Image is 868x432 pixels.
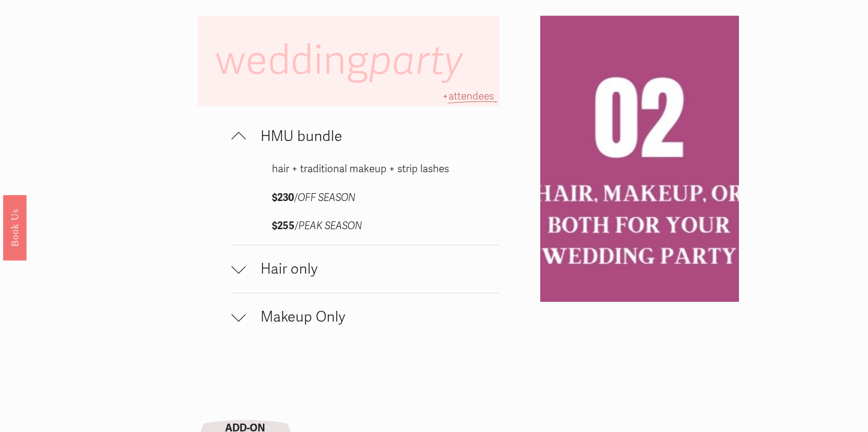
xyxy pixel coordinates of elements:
[298,191,355,204] em: OFF SEASON
[232,160,499,245] div: HMU bundle
[272,220,295,232] strong: $255
[232,293,499,341] button: Makeup Only
[272,217,459,236] p: /
[448,90,494,103] span: attendees
[272,189,459,208] p: /
[232,245,499,293] button: Hair only
[369,36,463,85] em: party
[272,160,459,179] p: hair + traditional makeup + strip lashes
[232,113,499,160] button: HMU bundle
[215,36,472,86] span: wedding
[3,195,26,260] a: Book Us
[442,90,448,103] span: +
[272,191,294,204] strong: $230
[246,128,499,145] span: HMU bundle
[298,220,362,232] em: PEAK SEASON
[246,308,499,326] span: Makeup Only
[246,260,499,278] span: Hair only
